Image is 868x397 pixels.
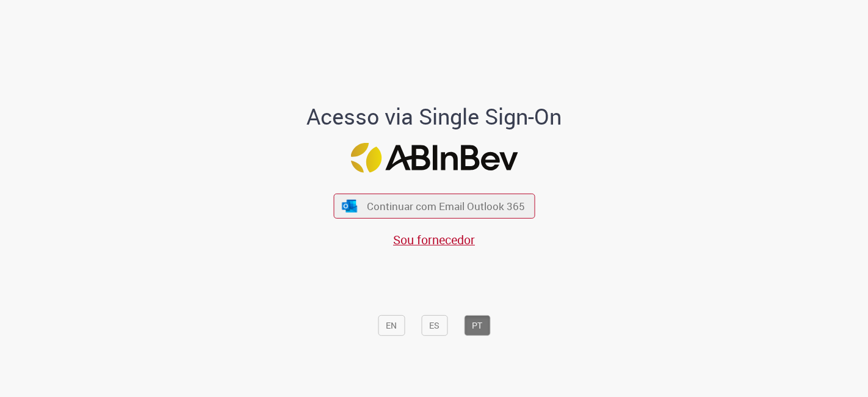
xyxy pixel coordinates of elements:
h1: Acesso via Single Sign-On [265,104,604,128]
a: Sou fornecedor [393,231,475,248]
button: PT [464,315,490,336]
span: Continuar com Email Outlook 365 [367,199,525,213]
button: ES [421,315,447,336]
button: ícone Azure/Microsoft 360 Continuar com Email Outlook 365 [333,194,535,219]
img: ícone Azure/Microsoft 360 [341,200,358,213]
img: Logo ABInBev [350,143,518,173]
button: EN [378,315,405,336]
